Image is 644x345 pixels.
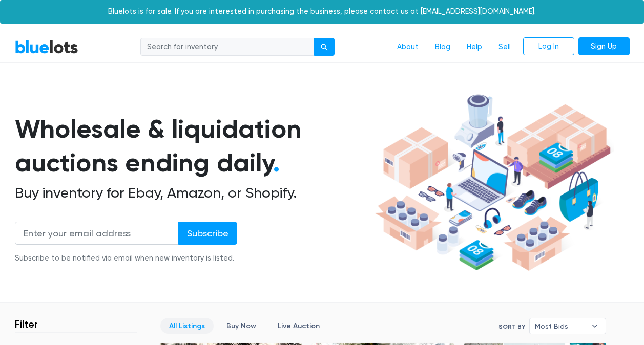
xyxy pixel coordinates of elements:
h3: Filter [15,318,38,330]
a: About [389,37,427,57]
a: Live Auction [269,318,328,334]
label: Sort By [498,322,525,331]
a: Buy Now [218,318,265,334]
h2: Buy inventory for Ebay, Amazon, or Shopify. [15,184,371,202]
a: BlueLots [15,39,78,54]
div: Subscribe to be notified via email when new inventory is listed. [15,253,237,264]
h1: Wholesale & liquidation auctions ending daily [15,112,371,180]
a: Help [459,37,490,57]
input: Search for inventory [140,38,315,56]
a: Blog [427,37,459,57]
a: Log In [523,37,574,56]
a: All Listings [160,318,214,334]
a: Sign Up [578,37,630,56]
img: hero-ee84e7d0318cb26816c560f6b4441b76977f77a177738b4e94f68c95b2b83dbb.png [371,90,614,276]
a: Sell [490,37,519,57]
span: . [273,147,280,178]
span: Most Bids [535,318,586,334]
b: ▾ [584,318,606,334]
input: Subscribe [178,222,237,245]
input: Enter your email address [15,222,179,245]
